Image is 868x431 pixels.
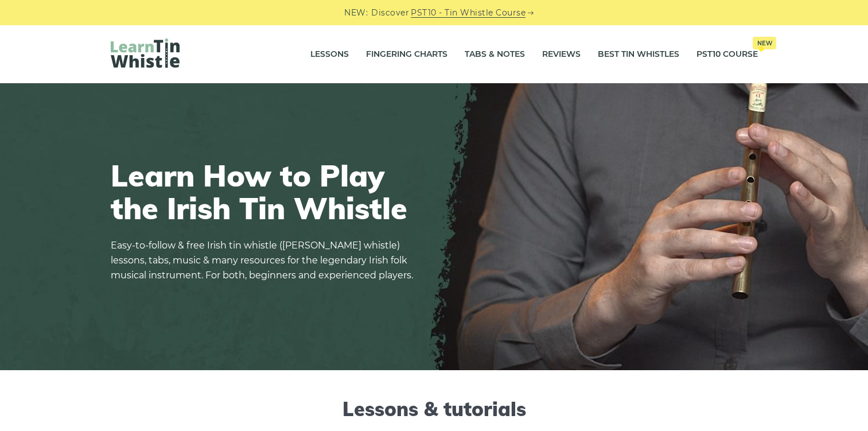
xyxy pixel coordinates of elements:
[542,40,581,69] a: Reviews
[598,40,679,69] a: Best Tin Whistles
[111,159,421,224] h1: Learn How to Play the Irish Tin Whistle
[696,40,758,69] a: PST10 CourseNew
[310,40,349,69] a: Lessons
[465,40,525,69] a: Tabs & Notes
[111,238,421,283] p: Easy-to-follow & free Irish tin whistle ([PERSON_NAME] whistle) lessons, tabs, music & many resou...
[111,38,180,68] img: LearnTinWhistle.com
[366,40,447,69] a: Fingering Charts
[753,37,776,49] span: New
